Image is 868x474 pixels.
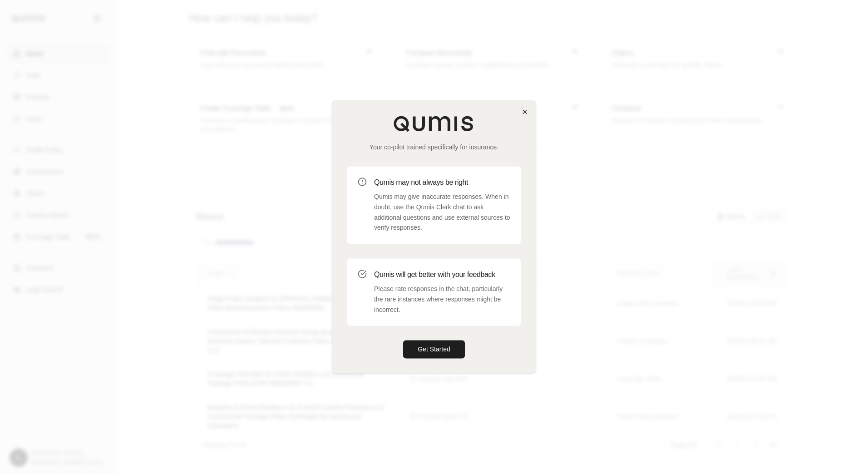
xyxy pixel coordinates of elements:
[403,341,465,359] button: Get Started
[347,143,521,152] p: Your co-pilot trained specifically for insurance.
[393,115,475,132] img: Qumis Logo
[374,284,510,315] p: Please rate responses in the chat, particularly the rare instances where responses might be incor...
[374,269,510,280] h3: Qumis will get better with your feedback
[374,177,510,188] h3: Qumis may not always be right
[374,192,510,233] p: Qumis may give inaccurate responses. When in doubt, use the Qumis Clerk chat to ask additional qu...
